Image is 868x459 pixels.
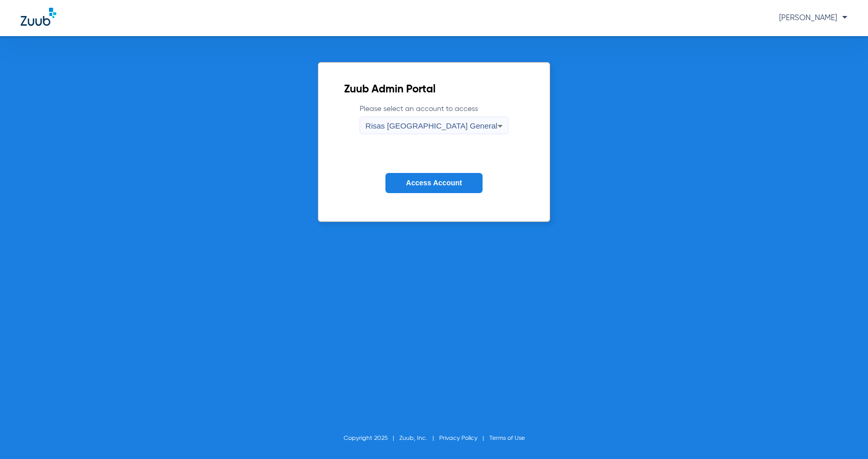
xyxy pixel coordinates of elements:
[360,104,508,134] label: Please select an account to access
[385,173,483,193] button: Access Account
[439,435,477,441] a: Privacy Policy
[816,409,868,459] iframe: Chat Widget
[489,435,525,441] a: Terms of Use
[365,121,497,130] span: Risas [GEOGRAPHIC_DATA] General
[344,433,399,444] li: Copyright 2025
[399,433,439,444] li: Zuub, Inc.
[406,179,462,187] span: Access Account
[344,85,523,95] h2: Zuub Admin Portal
[21,8,56,26] img: Zuub Logo
[779,14,847,22] span: [PERSON_NAME]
